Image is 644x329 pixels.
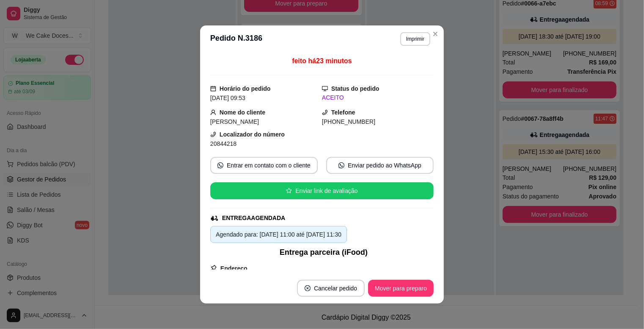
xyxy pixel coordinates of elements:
span: 20844218 [210,140,237,147]
span: phone [210,131,216,137]
span: star [286,188,292,194]
span: whats-app [339,162,344,168]
span: [DATE] 09:53 [210,95,245,101]
div: Agendado para: [DATE] 11:00 até [DATE] 11:30 [216,230,341,239]
button: starEnviar link de avaliação [210,182,434,199]
span: close-circle [305,285,311,291]
span: user [210,109,216,115]
div: Entrega parceira (iFood) [214,246,434,258]
span: pushpin [210,265,217,271]
button: whats-appEntrar em contato com o cliente [210,157,318,174]
span: calendar [210,86,216,92]
strong: Status do pedido [331,85,380,92]
strong: Telefone [331,109,355,116]
strong: Localizador do número [220,131,285,138]
span: [PERSON_NAME] [210,118,259,125]
button: close-circleCancelar pedido [297,280,365,297]
button: Imprimir [400,32,430,46]
button: Mover para preparo [368,280,434,297]
button: whats-appEnviar pedido ao WhatsApp [326,157,434,174]
div: ENTREGA AGENDADA [222,214,285,223]
span: feito há 23 minutos [292,57,352,64]
strong: Endereço [220,265,248,272]
span: whats-app [217,162,223,168]
span: phone [322,109,328,115]
strong: Nome do cliente [220,109,265,116]
h3: Pedido N. 3186 [210,32,262,46]
span: [PHONE_NUMBER] [322,118,375,125]
button: Close [429,27,442,41]
span: desktop [322,86,328,92]
strong: Horário do pedido [220,85,271,92]
div: ACEITO [322,93,434,102]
